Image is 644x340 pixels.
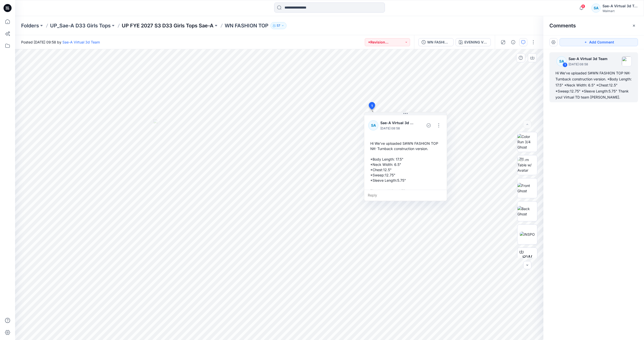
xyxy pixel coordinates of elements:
a: UP FYE 2027 S3 D33 Girls Tops Sae-A [122,22,214,29]
button: WN FASHION TOP_REV_FULL COLORWAYS [418,38,454,46]
div: Hi We've uploaded S#WN FASHION TOP NK- Turnback construction version. *Body Length: 17.5" *Neck W... [555,70,632,100]
div: Sae-A Virtual 3d Team [602,3,638,9]
div: SA [556,56,567,66]
button: Details [509,38,517,46]
p: [DATE] 08:58 [380,126,414,131]
button: EVENING VIOLET [456,38,491,46]
img: Back Ghost [517,206,537,217]
p: 57 [277,23,280,28]
button: 57 [270,22,287,29]
a: Sae-A Virtual 3d Team [62,40,100,44]
span: 8 [581,4,585,8]
span: BW [522,253,532,262]
span: 1 [371,104,373,108]
span: Posted [DATE] 09:58 by [21,39,100,45]
div: 1 [562,62,568,67]
div: Walmart [602,9,638,13]
p: Sae-A Virtual 3d Team [380,120,414,126]
div: SA [591,4,600,13]
button: Add Comment [559,38,638,46]
div: WN FASHION TOP_REV_FULL COLORWAYS [427,39,450,45]
a: Folders [21,22,39,29]
img: INSPO [520,232,535,237]
div: SA [368,120,378,130]
a: UP_Sae-A D33 Girls Tops [50,22,111,29]
div: EVENING VIOLET [464,39,488,45]
p: [DATE] 08:58 [569,62,608,67]
p: WN FASHION TOP [225,22,268,29]
h2: Comments [549,23,576,29]
img: Front Ghost [517,183,537,193]
div: Reply [364,190,447,201]
p: Sae-A Virtual 3d Team [569,56,608,62]
img: Color Run 3/4 Ghost [517,134,537,150]
img: Turn Table w/ Avatar [517,157,537,173]
div: Hi We've uploaded S#WN FASHION TOP NK- Turnback construction version. *Body Length: 17.5" *Neck W... [368,139,443,201]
